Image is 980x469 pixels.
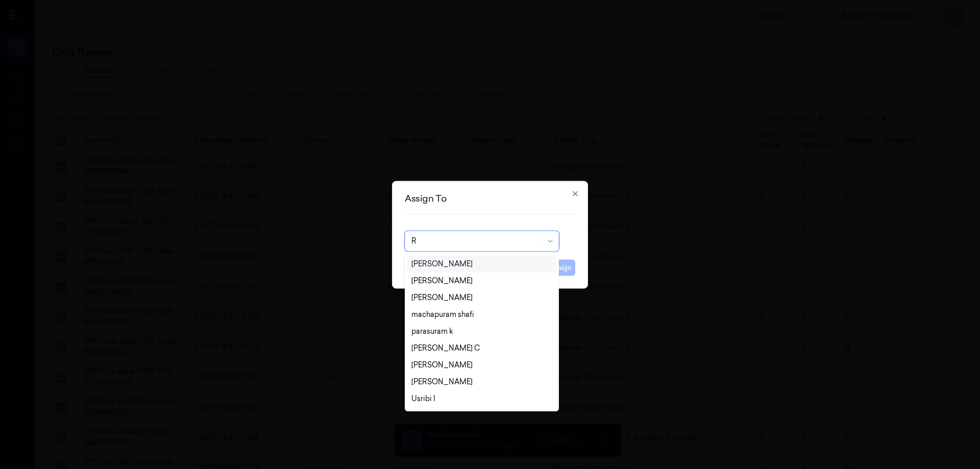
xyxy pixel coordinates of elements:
h2: Assign To [405,193,575,203]
div: [PERSON_NAME] [411,259,473,269]
div: [PERSON_NAME] [411,292,473,303]
div: [PERSON_NAME] [411,377,473,387]
div: Usribi I [411,393,435,404]
div: [PERSON_NAME] [411,276,473,286]
div: [PERSON_NAME] [411,360,473,371]
div: parasuram k [411,326,453,337]
div: [PERSON_NAME] C [411,343,480,354]
div: machapuram shafi [411,309,474,320]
